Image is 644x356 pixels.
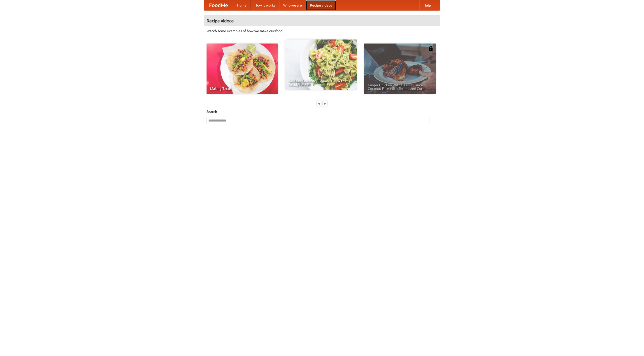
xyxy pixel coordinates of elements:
h4: Recipe videos [204,16,440,26]
a: Home [233,0,251,10]
div: » [323,100,327,107]
span: Making Tacos [210,87,274,90]
span: An Easy, Summery Tomato Pasta That's Ready for Fall [289,79,353,86]
a: FoodMe [204,0,233,10]
h5: Search [207,109,437,114]
a: Help [419,0,435,10]
a: An Easy, Summery Tomato Pasta That's Ready for Fall [285,39,357,90]
a: Who we are [279,0,306,10]
a: How it works [251,0,279,10]
p: Watch some examples of how we make our food! [207,28,437,33]
img: 483408.png [428,46,433,51]
a: Making Tacos [207,44,278,94]
div: « [317,100,321,107]
a: Recipe videos [306,0,336,10]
